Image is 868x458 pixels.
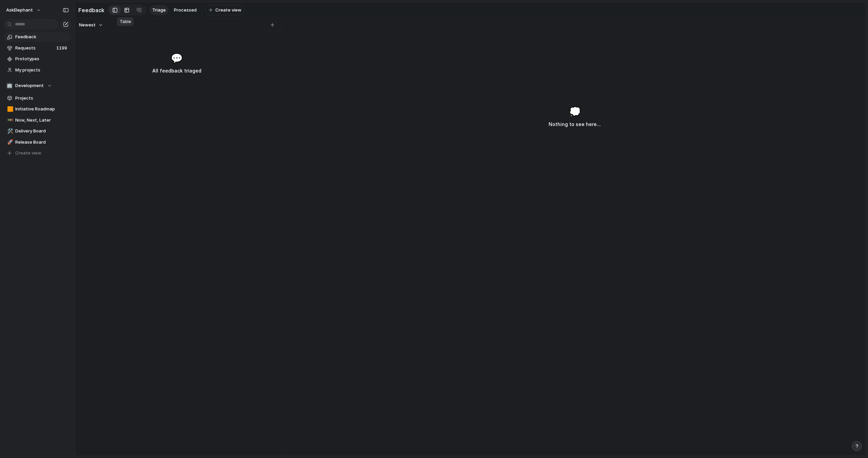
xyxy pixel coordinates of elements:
[15,95,69,102] span: Projects
[3,43,71,53] a: Requests1199
[78,21,104,29] button: Newest
[7,127,12,135] div: 🛠️
[15,45,54,51] span: Requests
[15,128,69,134] span: Delivery Board
[15,139,69,146] span: Release Board
[6,7,33,14] span: AskElephant
[150,5,169,15] a: Triage
[152,7,166,14] span: Triage
[7,105,12,113] div: 🟧
[174,7,197,14] span: Processed
[3,115,71,125] a: 🚥Now, Next, Later
[7,116,12,124] div: 🚥
[6,139,13,146] button: 🚀
[56,45,68,51] span: 1199
[3,54,71,64] a: Prototypes
[6,82,13,89] div: 🏢
[3,32,71,42] a: Feedback
[3,126,71,136] a: 🛠️Delivery Board
[549,120,601,128] h3: Nothing to see here...
[7,138,12,146] div: 🚀
[6,117,13,124] button: 🚥
[569,105,581,119] span: 💭
[3,104,71,114] a: 🟧Initiative Roadmap
[79,22,96,28] span: Newest
[171,5,199,15] a: Processed
[78,6,104,14] h2: Feedback
[15,67,69,74] span: My projects
[205,5,245,16] button: Create view
[3,65,71,75] a: My projects
[3,93,71,103] a: Projects
[215,7,241,14] span: Create view
[15,150,41,157] span: Create view
[3,81,71,91] button: 🏢Development
[6,106,13,112] button: 🟧
[125,67,229,75] h3: All feedback triaged
[15,82,44,89] span: Development
[15,56,69,62] span: Prototypes
[3,137,71,147] a: 🚀Release Board
[6,128,13,134] button: 🛠️
[171,51,183,65] span: 💬
[15,106,69,112] span: Initiative Roadmap
[117,17,134,26] div: Table
[3,5,45,16] button: AskElephant
[15,117,69,124] span: Now, Next, Later
[3,148,71,158] button: Create view
[15,34,69,40] span: Feedback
